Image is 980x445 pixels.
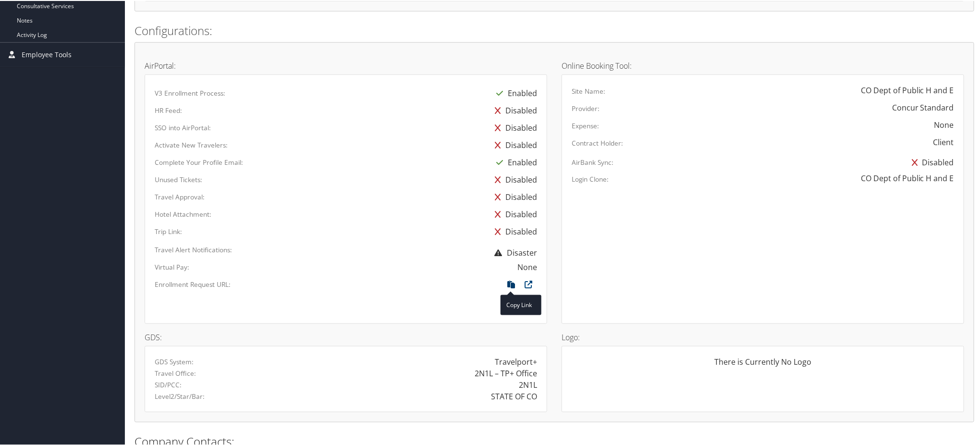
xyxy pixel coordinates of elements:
label: Login Clone: [572,173,609,183]
div: Concur Standard [892,101,954,112]
label: Provider: [572,103,600,112]
h4: GDS: [145,333,547,340]
div: Disabled [490,101,537,118]
label: Level2/Star/Bar: [155,391,205,400]
label: HR Feed: [155,105,182,114]
label: V3 Enrollment Process: [155,87,225,97]
div: Disabled [490,136,537,153]
div: 2N1L – TP+ Office [475,367,537,378]
label: Travel Office: [155,368,196,377]
label: Contract Holder: [572,137,623,147]
label: GDS System: [155,356,194,366]
div: Disabled [490,118,537,136]
h4: Online Booking Tool: [562,61,964,69]
h4: Logo: [562,333,964,340]
label: Enrollment Request URL: [155,279,231,288]
label: SID/PCC: [155,379,182,389]
label: Site Name: [572,86,605,95]
div: Enabled [491,153,537,170]
div: STATE OF CO [491,390,537,401]
label: Travel Alert Notifications: [155,244,232,254]
div: 2N1L [519,378,537,390]
div: CO Dept of Public H and E [861,172,954,183]
label: SSO into AirPortal: [155,122,211,132]
label: Unused Tickets: [155,174,202,184]
div: Travelport+ [495,355,537,367]
label: Virtual Pay: [155,261,189,271]
label: Expense: [572,120,599,130]
div: Disabled [490,205,537,222]
div: There is Currently No Logo [572,355,954,374]
div: Disabled [490,222,537,239]
div: Enabled [491,84,537,101]
label: Complete Your Profile Email: [155,157,243,166]
span: Employee Tools [22,42,72,66]
div: None [934,118,954,130]
h4: AirPortal: [145,61,547,69]
span: Disaster [490,247,537,257]
div: CO Dept of Public H and E [861,84,954,95]
h2: Configurations: [135,22,974,38]
div: None [517,260,537,272]
label: AirBank Sync: [572,157,613,166]
label: Travel Approval: [155,191,205,201]
div: Disabled [907,153,954,170]
div: Disabled [490,170,537,187]
label: Hotel Attachment: [155,209,211,218]
label: Trip Link: [155,226,182,235]
div: Client [933,136,954,147]
label: Activate New Travelers: [155,139,228,149]
div: Disabled [490,187,537,205]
